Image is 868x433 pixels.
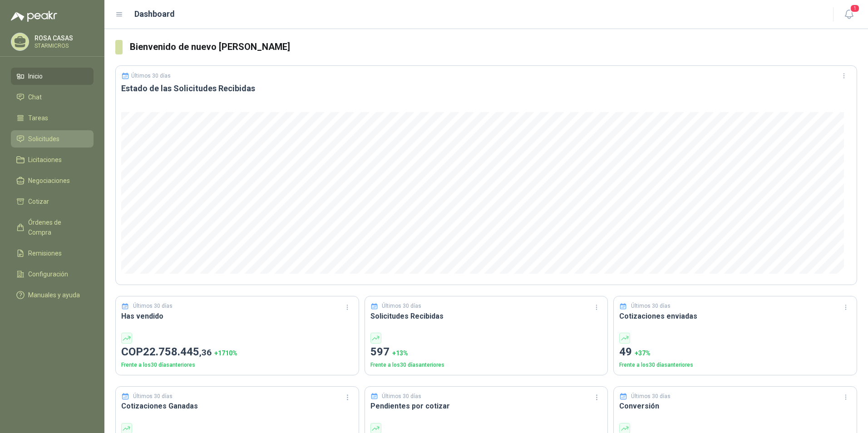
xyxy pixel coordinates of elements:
[841,6,857,23] button: 1
[370,361,602,369] p: Frente a los 30 días anteriores
[11,11,57,22] img: Logo peakr
[619,361,851,369] p: Frente a los 30 días anteriores
[619,344,851,361] p: 49
[631,302,671,310] p: Últimos 30 días
[11,266,94,283] a: Configuración
[11,68,94,85] a: Inicio
[28,134,59,144] span: Solicitudes
[28,113,48,123] span: Tareas
[133,392,173,401] p: Últimos 30 días
[28,217,85,237] span: Órdenes de Compra
[28,290,80,300] span: Manuales y ayuda
[121,344,353,361] p: COP
[11,245,94,262] a: Remisiones
[143,345,212,358] span: 22.758.445
[11,109,94,127] a: Tareas
[11,172,94,189] a: Negociaciones
[131,73,171,79] p: Últimos 30 días
[11,130,94,148] a: Solicitudes
[631,392,671,401] p: Últimos 30 días
[28,71,43,81] span: Inicio
[28,197,49,207] span: Cotizar
[619,400,851,412] h3: Conversión
[11,89,94,106] a: Chat
[11,286,94,304] a: Manuales y ayuda
[121,361,353,369] p: Frente a los 30 días anteriores
[392,349,408,357] span: + 13 %
[28,92,42,102] span: Chat
[134,8,175,20] h1: Dashboard
[370,344,602,361] p: 597
[199,347,212,358] span: ,36
[619,310,851,322] h3: Cotizaciones enviadas
[850,4,860,13] span: 1
[28,155,62,165] span: Licitaciones
[121,400,353,412] h3: Cotizaciones Ganadas
[11,151,94,168] a: Licitaciones
[35,35,91,41] p: ROSA CASAS
[382,392,421,401] p: Últimos 30 días
[382,302,421,310] p: Últimos 30 días
[370,310,602,322] h3: Solicitudes Recibidas
[28,176,70,186] span: Negociaciones
[28,269,68,279] span: Configuración
[133,302,173,310] p: Últimos 30 días
[130,40,857,54] h3: Bienvenido de nuevo [PERSON_NAME]
[121,310,353,322] h3: Has vendido
[370,400,602,412] h3: Pendientes por cotizar
[214,349,237,357] span: + 1710 %
[28,248,62,258] span: Remisiones
[35,43,91,49] p: STARMICROS
[635,349,651,357] span: + 37 %
[121,83,851,94] h3: Estado de las Solicitudes Recibidas
[11,214,94,241] a: Órdenes de Compra
[11,193,94,210] a: Cotizar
